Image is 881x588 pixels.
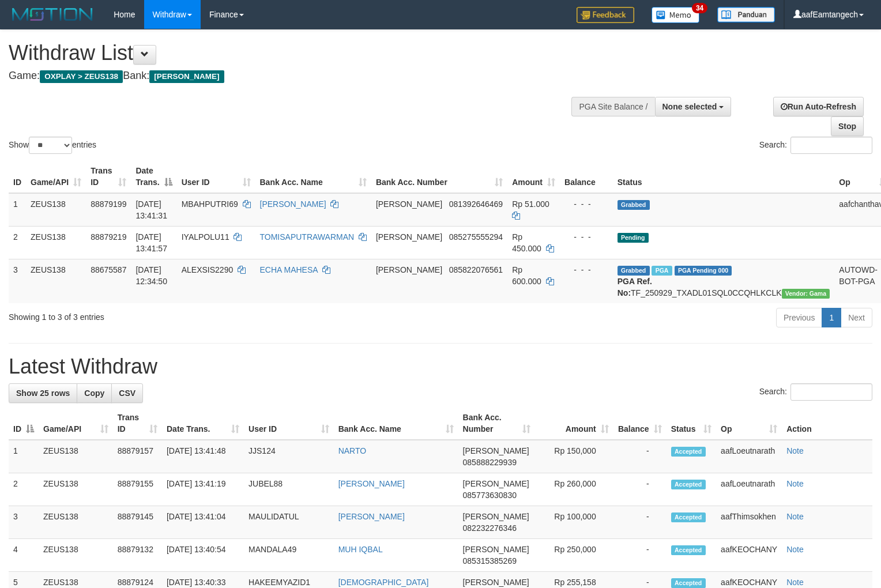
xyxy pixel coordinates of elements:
th: Bank Acc. Name: activate to sort column ascending [255,160,371,193]
td: ZEUS138 [39,506,113,539]
span: [PERSON_NAME] [463,446,529,455]
td: 88879132 [113,539,162,572]
a: [PERSON_NAME] [338,479,405,488]
span: [PERSON_NAME] [463,479,529,488]
td: - [613,539,667,572]
span: PGA Pending [675,266,732,276]
th: User ID: activate to sort column ascending [177,160,255,193]
div: PGA Site Balance / [571,97,654,116]
span: Accepted [671,545,706,555]
span: Rp 51.000 [512,199,549,209]
span: None selected [662,102,717,111]
th: Date Trans.: activate to sort column descending [131,160,176,193]
span: [PERSON_NAME] [376,265,442,274]
td: JJS124 [244,440,334,473]
th: Action [782,407,872,440]
span: 88879199 [91,199,126,209]
th: Amount: activate to sort column ascending [535,407,613,440]
th: ID: activate to sort column descending [9,407,39,440]
th: User ID: activate to sort column ascending [244,407,334,440]
a: TOMISAPUTRAWARMAN [260,232,355,242]
span: [PERSON_NAME] [463,545,529,554]
div: Showing 1 to 3 of 3 entries [9,307,359,323]
td: aafKEOCHANY [716,539,782,572]
h4: Game: Bank: [9,70,576,82]
th: Date Trans.: activate to sort column ascending [162,407,244,440]
input: Search: [790,137,872,154]
a: Stop [831,116,864,136]
a: Run Auto-Refresh [773,97,864,116]
span: CSV [119,389,135,398]
td: 2 [9,473,39,506]
span: Copy 081392646469 to clipboard [449,199,503,209]
span: Accepted [671,447,706,457]
span: Copy 085315385269 to clipboard [463,556,517,566]
b: PGA Ref. No: [618,277,652,297]
th: Trans ID: activate to sort column ascending [86,160,131,193]
span: Copy 085275555294 to clipboard [449,232,503,242]
img: Button%20Memo.svg [652,7,700,23]
a: Note [786,545,804,554]
span: MBAHPUTRI69 [182,199,238,209]
td: 1 [9,440,39,473]
span: Marked by aafpengsreynich [652,266,672,276]
a: MUH IQBAL [338,545,383,554]
a: ECHA MAHESA [260,265,318,274]
td: Rp 250,000 [535,539,613,572]
th: Amount: activate to sort column ascending [507,160,560,193]
td: - [613,440,667,473]
h1: Latest Withdraw [9,355,872,378]
td: 4 [9,539,39,572]
span: ALEXSIS2290 [182,265,234,274]
td: 88879155 [113,473,162,506]
td: 1 [9,193,26,227]
a: Copy [77,383,112,403]
td: [DATE] 13:40:54 [162,539,244,572]
span: Vendor URL: https://trx31.1velocity.biz [782,289,830,299]
td: ZEUS138 [26,193,86,227]
span: Accepted [671,578,706,588]
td: 88879157 [113,440,162,473]
td: aafThimsokhen [716,506,782,539]
a: Previous [776,308,822,327]
span: Show 25 rows [16,389,70,398]
td: MAULIDATUL [244,506,334,539]
span: Copy 082232276346 to clipboard [463,523,517,533]
td: TF_250929_TXADL01SQL0CCQHLKCLK [613,259,835,303]
a: [PERSON_NAME] [260,199,326,209]
a: 1 [822,308,841,327]
span: Grabbed [618,200,650,210]
td: 88879145 [113,506,162,539]
input: Search: [790,383,872,401]
span: [PERSON_NAME] [376,232,442,242]
div: - - - [564,198,608,210]
td: ZEUS138 [39,539,113,572]
th: Op: activate to sort column ascending [716,407,782,440]
td: 2 [9,226,26,259]
a: CSV [111,383,143,403]
span: OXPLAY > ZEUS138 [40,70,123,83]
span: Accepted [671,512,706,522]
th: Balance: activate to sort column ascending [613,407,667,440]
button: None selected [655,97,732,116]
td: Rp 260,000 [535,473,613,506]
th: Status [613,160,835,193]
span: Grabbed [618,266,650,276]
a: Show 25 rows [9,383,77,403]
span: IYALPOLU11 [182,232,229,242]
span: 34 [692,3,707,13]
span: Rp 600.000 [512,265,541,286]
a: Note [786,578,804,587]
span: [DATE] 13:41:31 [135,199,167,220]
td: [DATE] 13:41:04 [162,506,244,539]
th: Bank Acc. Number: activate to sort column ascending [458,407,536,440]
span: [PERSON_NAME] [376,199,442,209]
th: Trans ID: activate to sort column ascending [113,407,162,440]
img: MOTION_logo.png [9,6,96,23]
select: Showentries [29,137,72,154]
div: - - - [564,264,608,276]
td: MANDALA49 [244,539,334,572]
a: Next [841,308,872,327]
th: Game/API: activate to sort column ascending [39,407,113,440]
td: ZEUS138 [26,226,86,259]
